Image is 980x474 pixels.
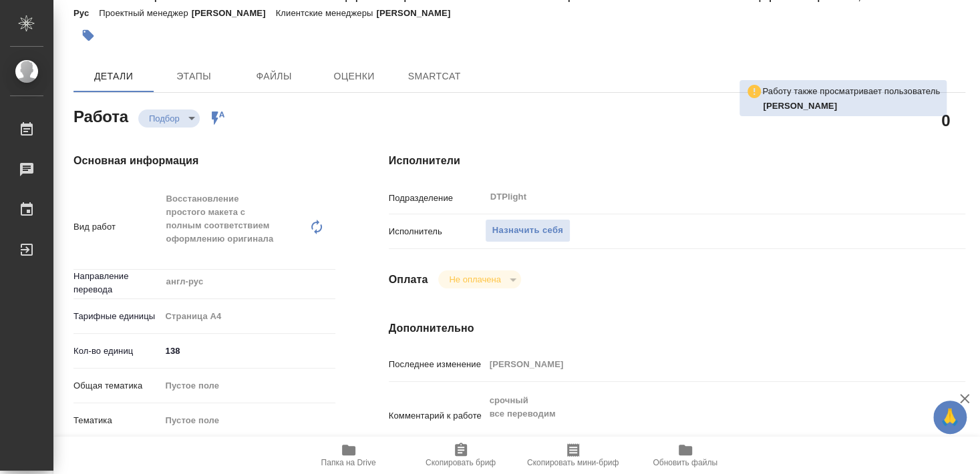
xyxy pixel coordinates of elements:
[161,341,335,361] input: ✎ Введи что-нибудь
[939,403,961,431] span: 🙏
[73,310,161,323] p: Тарифные единицы
[438,270,520,288] div: Подбор
[485,389,917,439] textarea: срочный все переводим
[941,109,950,132] h2: 0
[293,437,405,474] button: Папка на Drive
[276,8,377,18] p: Клиентские менеджеры
[376,8,460,18] p: [PERSON_NAME]
[485,354,917,374] input: Пустое поле
[192,8,276,18] p: [PERSON_NAME]
[73,379,161,393] p: Общая тематика
[389,272,428,288] h4: Оплата
[653,458,717,467] span: Обновить файлы
[73,220,161,234] p: Вид работ
[73,270,161,296] p: Направление перевода
[322,68,386,85] span: Оценки
[933,401,967,434] button: 🙏
[321,458,376,467] span: Папка на Drive
[161,409,335,432] div: Пустое поле
[389,320,965,336] h4: Дополнительно
[763,99,940,113] p: Гусельников Роман
[426,458,496,467] span: Скопировать бриф
[527,458,619,467] span: Скопировать мини-бриф
[99,8,191,18] p: Проектный менеджер
[389,409,485,423] p: Комментарий к работе
[73,153,335,169] h4: Основная информация
[73,344,161,358] p: Кол-во единиц
[73,103,128,128] h2: Работа
[166,414,319,427] div: Пустое поле
[161,375,335,397] div: Пустое поле
[763,101,837,111] b: [PERSON_NAME]
[242,68,306,85] span: Файлы
[492,223,563,238] span: Назначить себя
[73,21,103,50] button: Добавить тэг
[389,153,965,169] h4: Исполнители
[485,219,570,242] button: Назначить себя
[389,192,485,205] p: Подразделение
[145,113,184,124] button: Подбор
[389,358,485,371] p: Последнее изменение
[161,305,335,328] div: Страница А4
[73,414,161,427] p: Тематика
[402,68,466,85] span: SmartCat
[138,109,200,128] div: Подбор
[405,437,517,474] button: Скопировать бриф
[81,68,146,85] span: Детали
[517,437,629,474] button: Скопировать мини-бриф
[389,225,485,238] p: Исполнитель
[629,437,742,474] button: Обновить файлы
[162,68,226,85] span: Этапы
[445,274,504,285] button: Не оплачена
[166,379,319,393] div: Пустое поле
